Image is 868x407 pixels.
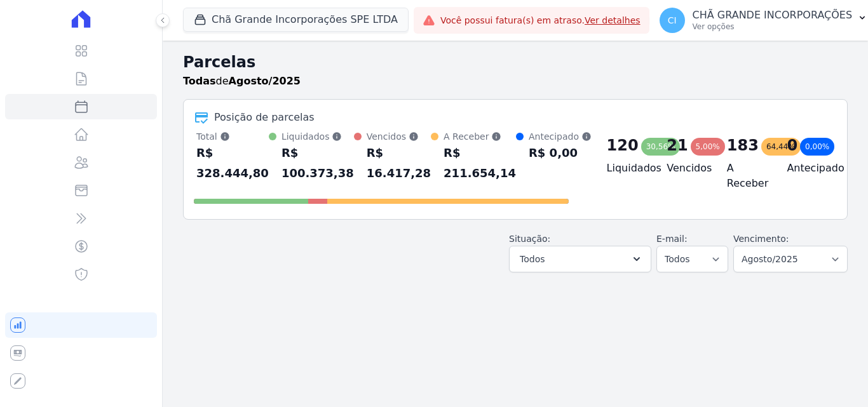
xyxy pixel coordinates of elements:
[529,130,592,143] div: Antecipado
[183,74,301,89] p: de
[509,234,550,244] label: Situação:
[196,143,269,183] div: R$ 328.444,80
[529,143,592,163] div: R$ 0,00
[656,234,688,244] label: E-mail:
[727,161,767,191] h4: A Receber
[787,161,827,176] h4: Antecipado
[440,14,641,27] span: Você possui fatura(s) em atraso.
[229,75,301,87] strong: Agosto/2025
[667,161,707,176] h4: Vencidos
[367,143,431,183] div: R$ 16.417,28
[667,135,688,156] div: 21
[444,143,516,183] div: R$ 211.654,14
[183,51,848,74] h2: Parcelas
[196,130,269,143] div: Total
[733,234,789,244] label: Vencimento:
[607,161,647,176] h4: Liquidados
[787,135,797,156] div: 0
[183,75,216,87] strong: Todas
[520,251,545,267] span: Todos
[214,110,315,125] div: Posição de parcelas
[800,138,834,156] div: 0,00%
[281,143,354,183] div: R$ 100.373,38
[641,138,681,156] div: 30,56%
[444,130,516,143] div: A Receber
[727,135,759,156] div: 183
[367,130,431,143] div: Vencidos
[668,16,677,25] span: CI
[761,138,801,156] div: 64,44%
[693,22,853,32] p: Ver opções
[585,15,641,25] a: Ver detalhes
[691,138,725,156] div: 5,00%
[693,9,853,22] p: CHÃ GRANDE INCORPORAÇÕES
[183,8,409,32] button: Chã Grande Incorporações SPE LTDA
[607,135,639,156] div: 120
[509,246,651,272] button: Todos
[281,130,354,143] div: Liquidados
